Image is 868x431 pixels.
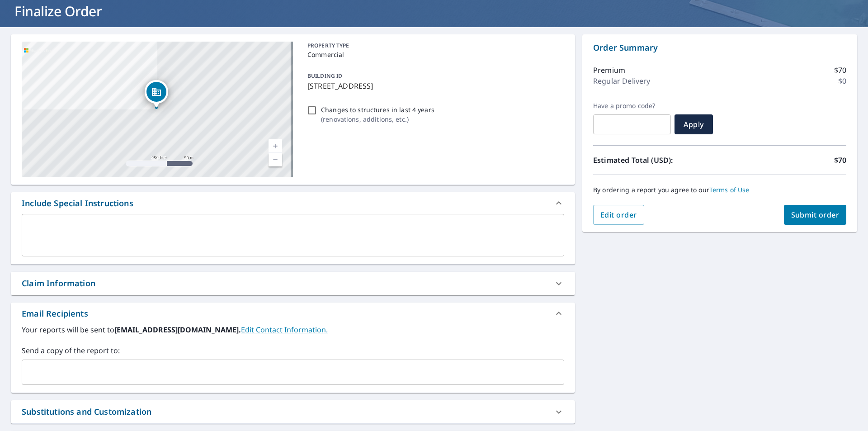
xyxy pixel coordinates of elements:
[22,308,88,320] div: Email Recipients
[22,277,95,289] div: Claim Information
[11,272,575,295] div: Claim Information
[600,210,637,220] span: Edit order
[675,114,713,134] button: Apply
[593,76,650,86] p: Regular Delivery
[321,114,434,124] p: ( renovations, additions, etc. )
[593,42,846,54] p: Order Summary
[11,192,575,214] div: Include Special Instructions
[682,119,706,129] span: Apply
[22,324,564,335] label: Your reports will be sent to
[834,155,846,166] p: $70
[11,2,857,20] h1: Finalize Order
[145,80,168,108] div: Dropped pin, building 1, Commercial property, 220 S Main St Oakfield, WI 53065
[114,325,241,335] b: [EMAIL_ADDRESS][DOMAIN_NAME].
[22,197,133,209] div: Include Special Instructions
[22,345,564,356] label: Send a copy of the report to:
[269,139,282,153] a: Current Level 17, Zoom In
[241,325,328,335] a: EditContactInfo
[834,65,846,76] p: $70
[11,303,575,324] div: Email Recipients
[593,186,846,194] p: By ordering a report you agree to our
[784,205,847,225] button: Submit order
[321,105,434,114] p: Changes to structures in last 4 years
[593,65,625,76] p: Premium
[11,400,575,423] div: Substitutions and Customization
[22,406,151,418] div: Substitutions and Customization
[709,185,750,194] a: Terms of Use
[307,72,342,80] p: BUILDING ID
[307,42,561,50] p: PROPERTY TYPE
[593,155,720,166] p: Estimated Total (USD):
[269,153,282,166] a: Current Level 17, Zoom Out
[791,210,840,220] span: Submit order
[838,76,846,86] p: $0
[307,50,561,59] p: Commercial
[307,81,561,91] p: [STREET_ADDRESS]
[593,205,644,225] button: Edit order
[593,102,671,110] label: Have a promo code?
